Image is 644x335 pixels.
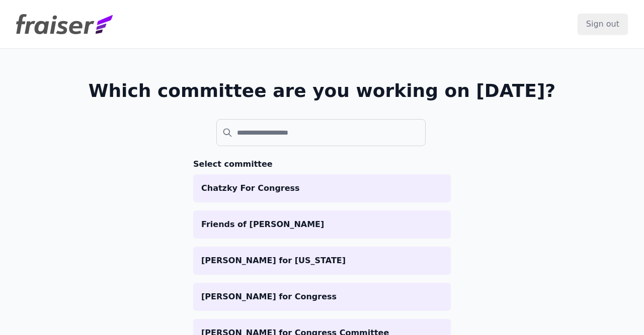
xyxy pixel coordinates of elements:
h1: Which committee are you working on [DATE]? [89,81,556,101]
a: Friends of [PERSON_NAME] [193,210,451,239]
img: Fraiser Logo [16,14,113,34]
a: [PERSON_NAME] for Congress [193,283,451,311]
p: Chatzky For Congress [201,182,443,194]
p: [PERSON_NAME] for Congress [201,291,443,303]
p: [PERSON_NAME] for [US_STATE] [201,255,443,267]
a: [PERSON_NAME] for [US_STATE] [193,247,451,275]
input: Sign out [578,14,628,35]
h3: Select committee [193,158,451,170]
p: Friends of [PERSON_NAME] [201,218,443,231]
a: Chatzky For Congress [193,174,451,202]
